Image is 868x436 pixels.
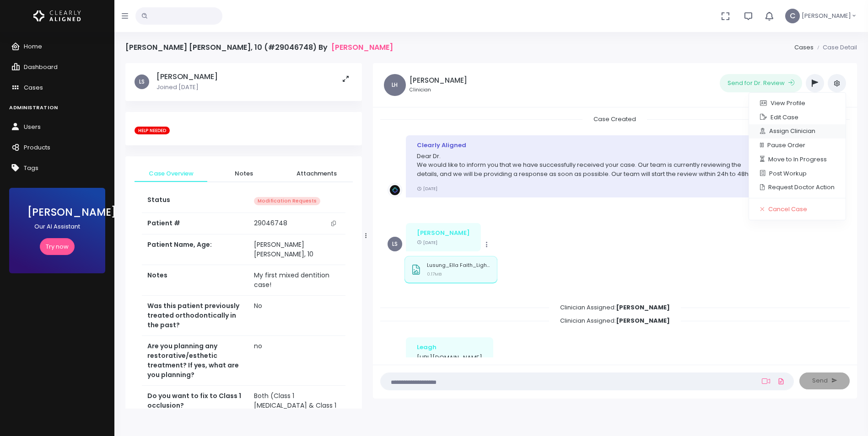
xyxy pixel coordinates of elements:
span: Case Overview [142,169,200,178]
span: LS [135,74,149,89]
a: View Profile [749,96,846,111]
p: Lusung_Ella Faith_Light box(1)_P1_20250730_080734.jpg [427,262,491,268]
span: Home [24,42,42,51]
a: Pause Order [749,138,846,153]
span: C [785,9,800,23]
td: Both (Class 1 [MEDICAL_DATA] & Class 1 Canine) [248,385,345,425]
span: Cases [24,83,43,92]
div: scrollable content [125,63,362,409]
a: Assign Clinician [749,124,846,138]
span: Case Created [582,112,647,126]
b: [PERSON_NAME] [616,303,670,312]
small: Clinician [410,86,467,94]
th: Patient # [142,213,248,234]
h5: [PERSON_NAME] [410,76,467,85]
th: Status [142,190,248,213]
td: no [248,335,345,385]
p: [URL][DOMAIN_NAME] [417,353,482,362]
a: Try now [40,238,75,255]
span: Attachments [287,169,345,178]
a: Cases [794,43,814,52]
small: [DATE] [417,186,437,191]
span: [PERSON_NAME] [802,11,851,21]
button: Send for Dr. Review [720,74,802,92]
td: No [248,295,345,335]
a: Request Doctor Action [749,181,846,195]
th: Do you want to fix to Class 1 occlusion? [142,385,248,425]
div: [PERSON_NAME] [417,229,470,238]
td: 29046748 [248,213,345,234]
span: Clinician Assigned: [549,314,681,328]
a: Edit Case [749,110,846,124]
th: Notes [142,265,248,295]
h3: [PERSON_NAME] [27,206,87,218]
th: Was this patient previously treated orthodontically in the past? [142,295,248,335]
p: Our AI Assistant [27,222,87,231]
span: LS [388,237,402,251]
b: [PERSON_NAME] [616,316,670,325]
span: HELP NEEDED [135,127,170,135]
span: Tags [24,164,38,172]
th: Patient Name, Age: [142,234,248,265]
div: Clearly Aligned [417,141,759,150]
span: Modification Requests [254,197,320,206]
span: Clinician Assigned: [549,300,681,314]
li: Case Detail [814,43,857,52]
p: Dear Dr. We would like to inform you that we have successfully received your case. Our team is cu... [417,152,759,179]
img: Logo Horizontal [33,6,81,26]
a: Post Workup [749,166,846,181]
a: [PERSON_NAME] [331,43,393,52]
span: LH [384,74,406,96]
h5: [PERSON_NAME] [156,72,218,81]
td: [PERSON_NAME] [PERSON_NAME], 10 [248,234,345,265]
a: Add Loom Video [760,378,772,385]
span: Products [24,143,50,152]
span: Users [24,122,41,131]
span: Dashboard [24,63,58,71]
th: Are you planning any restorative/esthetic treatment? If yes, what are you planning? [142,335,248,385]
div: Leagh [417,343,482,352]
small: 0.17MB [427,271,442,277]
h4: [PERSON_NAME] [PERSON_NAME], 10 (#29046748) By [125,43,393,52]
td: My first mixed dentition case! [248,265,345,295]
a: Add Files [776,373,787,389]
p: Joined [DATE] [156,83,218,92]
a: Move to In Progress [749,152,846,166]
span: Notes [215,169,273,178]
small: [DATE] [417,239,437,245]
a: Cancel Case [749,202,846,216]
